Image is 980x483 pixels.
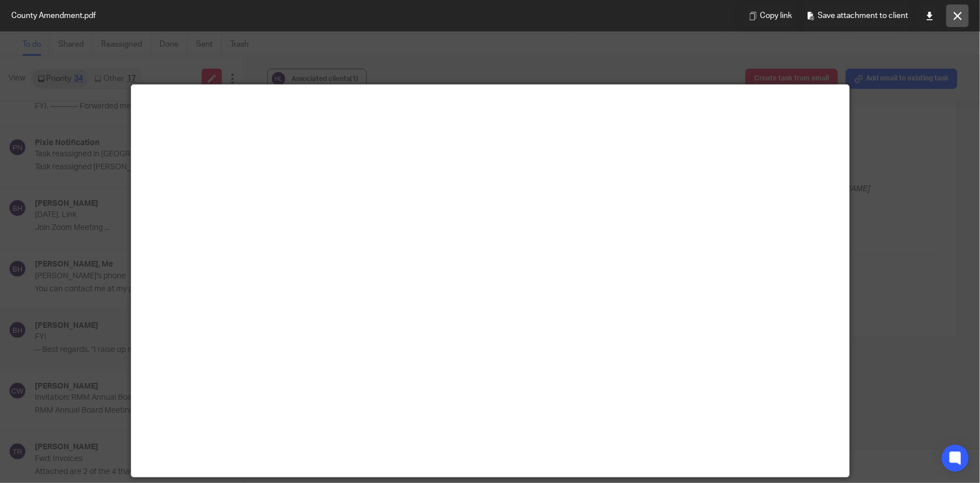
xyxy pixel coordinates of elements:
span: Copy link [760,9,792,22]
span: [PERSON_NAME] [485,124,549,133]
button: Save attachment to client [802,4,913,27]
span: County Amendment.pdf [11,10,96,21]
button: Copy link [744,4,796,27]
span: Save attachment to client [818,9,908,22]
